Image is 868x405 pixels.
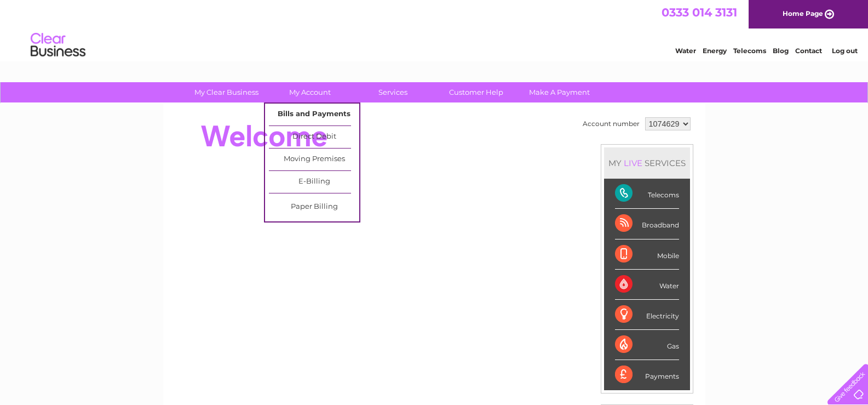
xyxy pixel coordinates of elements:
div: Gas [615,330,679,360]
img: logo.png [30,28,86,62]
a: My Account [265,82,355,102]
a: Services [348,82,438,102]
td: Account number [580,115,642,133]
a: Bills and Payments [269,104,359,126]
a: Direct Debit [269,126,359,148]
a: My Clear Business [181,82,272,102]
div: MY SERVICES [604,147,690,179]
div: Telecoms [615,179,679,209]
div: Electricity [615,300,679,330]
div: Payments [615,360,679,390]
a: E-Billing [269,171,359,193]
div: Water [615,270,679,300]
div: Clear Business is a trading name of Verastar Limited (registered in [GEOGRAPHIC_DATA] No. 3667643... [176,6,693,53]
a: Water [675,47,696,55]
div: Broadband [615,209,679,239]
a: Contact [795,47,822,55]
div: Mobile [615,239,679,270]
a: Blog [773,47,789,55]
a: Make A Payment [514,82,605,102]
a: Moving Premises [269,149,359,170]
a: Paper Billing [269,196,359,218]
a: Telecoms [733,47,766,55]
a: Log out [832,47,858,55]
div: LIVE [622,158,645,168]
a: Customer Help [431,82,521,102]
a: Energy [703,47,727,55]
a: 0333 014 3131 [662,5,737,19]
